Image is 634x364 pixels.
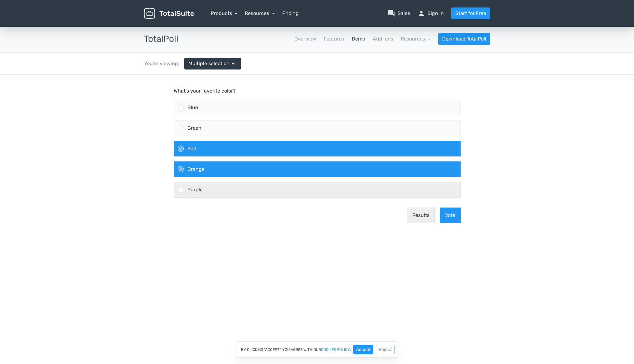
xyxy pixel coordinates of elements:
[353,345,373,354] button: Accept
[211,10,238,16] a: Products
[236,341,398,358] div: By clicking "Accept", you agree with our .
[187,71,196,77] span: Red
[187,112,203,118] span: Purple
[438,33,490,45] a: Download TotalPoll
[418,10,425,17] span: person
[282,10,299,17] a: Pricing
[144,34,178,44] h3: TotalPoll
[230,60,237,67] span: arrow_drop_down
[324,35,344,43] a: Features
[188,60,230,67] span: Multiple selection
[451,7,490,19] a: Start for Free
[373,35,393,43] a: Add-ons
[388,10,410,17] a: question_answerSales
[388,10,395,17] span: question_answer
[418,10,444,17] a: personSign in
[245,10,275,16] a: Resources
[440,133,461,148] button: Vote
[321,348,350,352] a: cookies policy
[174,12,461,20] p: What's your favorite color?
[294,35,316,43] a: Overview
[187,91,205,97] span: Orange
[187,30,198,36] span: Blue
[376,345,394,354] button: Reject
[187,50,201,56] span: Green
[144,60,184,67] div: You're viewing:
[184,58,241,69] a: Multiple selection arrow_drop_down
[144,8,194,19] img: TotalSuite for WordPress
[407,133,435,148] button: Results
[401,36,431,42] a: Resources
[352,35,365,43] a: Demo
